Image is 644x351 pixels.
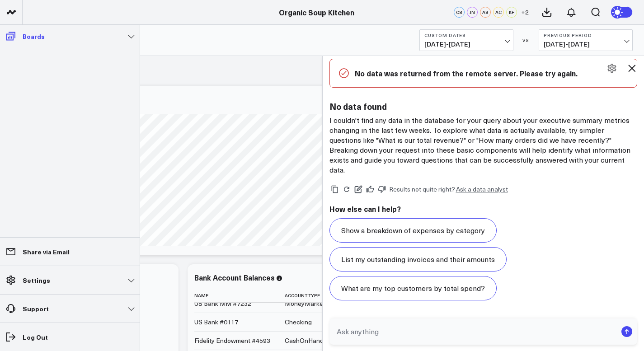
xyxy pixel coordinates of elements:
h3: No data found [329,101,638,111]
a: Log Out [3,329,137,345]
div: Bank Account Balances [194,272,275,282]
button: List my outstanding invoices and their amounts [329,247,507,271]
p: No data was returned from the remote server. Please try again. [355,68,628,78]
div: KF [506,7,517,18]
div: MoneyMarket [285,299,325,308]
button: What are my top customers by total spend? [329,276,497,300]
b: Previous Period [544,33,628,38]
div: US Bank #0117 [194,318,238,327]
a: Ask a data analyst [456,186,508,192]
button: +2 [519,7,530,18]
p: Share via Email [23,248,70,255]
p: Settings [23,276,50,284]
th: Account Type [285,288,381,303]
div: CashOnHand [285,336,324,345]
span: [DATE] - [DATE] [424,41,508,48]
span: + 2 [521,9,529,15]
div: AS [480,7,491,18]
div: VS [518,37,534,43]
p: Support [23,305,49,312]
button: Custom Dates[DATE]-[DATE] [419,29,513,51]
button: Previous Period[DATE]-[DATE] [539,29,633,51]
div: JN [467,7,478,18]
p: Log Out [23,333,48,341]
b: Custom Dates [424,33,508,38]
button: Copy [329,184,340,195]
span: Results not quite right? [389,185,455,193]
div: Checking [285,318,312,327]
div: US Bank MM #7232 [194,299,251,308]
div: AC [493,7,504,18]
div: CS [454,7,465,18]
p: Boards [23,33,45,40]
span: [DATE] - [DATE] [544,41,628,48]
th: Name [194,288,285,303]
div: Fidelity Endowment #4593 [194,336,270,345]
p: I couldn't find any data in the database for your query about your executive summary metrics chan... [329,115,638,175]
a: Organic Soup Kitchen [279,7,354,17]
button: Show a breakdown of expenses by category [329,218,497,243]
h2: How else can I help? [329,204,638,214]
